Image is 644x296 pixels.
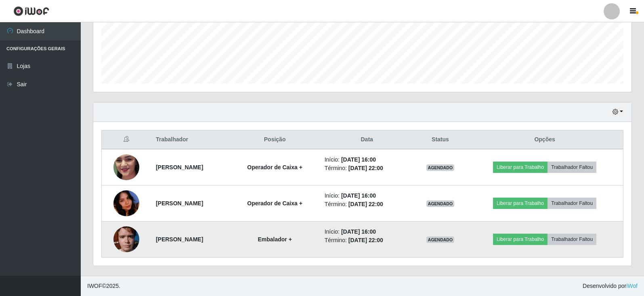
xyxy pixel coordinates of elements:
[258,236,292,243] strong: Embalador +
[341,228,376,235] time: [DATE] 16:00
[87,283,102,289] span: IWOF
[87,282,120,290] span: © 2025 .
[13,6,49,16] img: CoreUI Logo
[325,192,409,200] li: Início:
[548,198,596,209] button: Trabalhador Faltou
[493,198,548,209] button: Liberar para Trabalho
[156,200,203,207] strong: [PERSON_NAME]
[325,200,409,209] li: Término:
[151,130,230,149] th: Trabalhador
[341,156,376,163] time: [DATE] 16:00
[113,138,139,196] img: 1754158372592.jpeg
[348,201,383,207] time: [DATE] 22:00
[626,283,638,289] a: iWof
[341,192,376,199] time: [DATE] 16:00
[247,200,302,207] strong: Operador de Caixa +
[113,175,139,232] img: 1755826111467.jpeg
[426,200,455,207] span: AGENDADO
[325,164,409,172] li: Término:
[325,236,409,245] li: Término:
[548,234,596,245] button: Trabalhador Faltou
[466,130,623,149] th: Opções
[583,282,638,290] span: Desenvolvido por
[426,164,455,171] span: AGENDADO
[348,165,383,171] time: [DATE] 22:00
[493,162,548,173] button: Liberar para Trabalho
[325,228,409,236] li: Início:
[113,222,139,256] img: 1754441632912.jpeg
[320,130,414,149] th: Data
[156,164,203,170] strong: [PERSON_NAME]
[156,236,203,243] strong: [PERSON_NAME]
[414,130,467,149] th: Status
[493,234,548,245] button: Liberar para Trabalho
[426,236,455,243] span: AGENDADO
[230,130,320,149] th: Posição
[247,164,302,170] strong: Operador de Caixa +
[548,162,596,173] button: Trabalhador Faltou
[325,155,409,164] li: Início:
[348,237,383,243] time: [DATE] 22:00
